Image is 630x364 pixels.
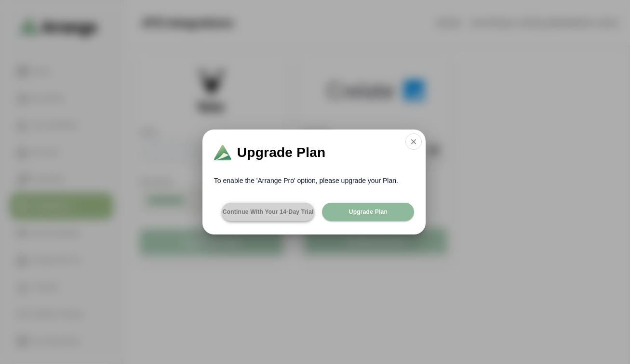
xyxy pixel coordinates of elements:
[349,208,388,216] span: Upgrade Plan
[237,146,325,159] span: Upgrade Plan
[322,203,415,221] button: Upgrade Plan
[202,176,410,185] p: To enable the 'Arrange Pro' option, please upgrade your Plan.
[222,203,314,221] button: Continue with your 14-day Trial
[214,145,231,160] img: Logo
[222,208,314,216] span: Continue with your 14-day Trial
